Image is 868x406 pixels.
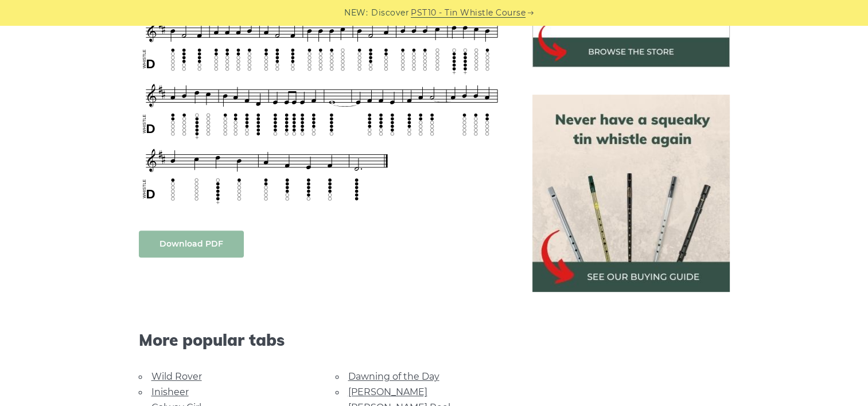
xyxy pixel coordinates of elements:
a: Inisheer [151,387,189,397]
span: NEW: [344,6,368,19]
a: Wild Rover [151,371,202,382]
img: tin whistle buying guide [532,95,730,292]
span: Discover [371,6,409,19]
a: Dawning of the Day [348,371,439,382]
a: PST10 - Tin Whistle Course [411,6,526,19]
a: [PERSON_NAME] [348,387,427,397]
span: More popular tabs [139,330,505,350]
a: Download PDF [139,231,244,257]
